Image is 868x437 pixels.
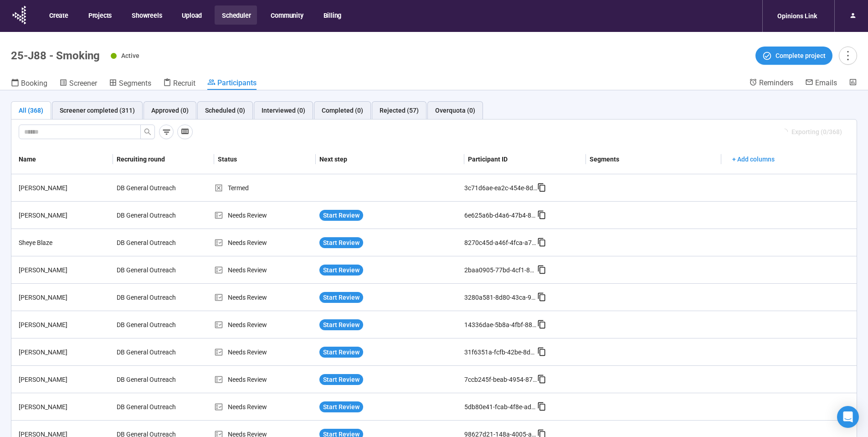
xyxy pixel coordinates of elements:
div: 3280a581-8d80-43ca-9b43-97791c6c6df5 [464,292,537,302]
div: Screener completed (311) [60,105,135,115]
div: DB General Outreach [113,207,181,224]
button: Start Review [319,265,363,276]
div: Needs Review [214,347,316,357]
div: Needs Review [214,292,316,302]
div: DB General Outreach [113,343,181,361]
span: Participants [217,78,257,87]
button: Complete project [755,47,832,65]
div: Approved (0) [151,105,189,115]
button: Start Review [319,347,363,358]
div: Completed (0) [322,105,363,115]
div: DB General Outreach [113,234,181,251]
span: loading [781,129,788,135]
div: 14336dae-5b8a-4fbf-88cf-b4f50961a6ad [464,320,537,330]
div: Needs Review [214,402,316,412]
span: Segments [119,79,151,88]
span: Start Review [323,292,360,302]
a: Emails [805,78,837,89]
div: [PERSON_NAME] [15,375,113,385]
div: 3c71d6ae-ea2c-454e-8def-89196b1f5498 [464,183,537,193]
a: Recruit [163,78,195,90]
div: DB General Outreach [113,261,181,279]
div: [PERSON_NAME] [15,210,113,220]
a: Reminders [749,78,793,89]
button: Start Review [319,292,363,303]
button: Showreels [124,5,168,25]
div: [PERSON_NAME] [15,402,113,412]
button: Exporting (0/368) [774,125,849,139]
button: Projects [81,5,118,25]
span: Start Review [323,375,360,385]
div: DB General Outreach [113,316,181,333]
th: Recruiting round [113,145,215,174]
div: DB General Outreach [113,398,181,416]
div: [PERSON_NAME] [15,320,113,330]
div: [PERSON_NAME] [15,265,113,275]
div: Rejected (57) [380,105,419,115]
span: search [144,128,151,135]
button: Billing [316,5,348,25]
div: All (368) [19,105,43,115]
th: Next step [316,145,464,174]
th: Name [11,145,113,174]
span: Exporting (0/368) [791,127,842,137]
div: DB General Outreach [113,371,181,388]
button: + Add columns [725,152,782,166]
button: Scheduler [215,5,257,25]
span: more [842,49,854,62]
span: Start Review [323,265,360,275]
span: Emails [815,78,837,87]
span: Start Review [323,347,360,357]
div: 6e625a6b-d4a6-47b4-8196-0176cbf0f70e [464,210,537,220]
span: Active [121,52,139,59]
div: 8270c45d-a46f-4fca-a78a-9af252086466 [464,238,537,248]
div: Needs Review [214,375,316,385]
span: Reminders [759,78,793,87]
div: 5db80e41-fcab-4f8e-ad3c-20613b709171 [464,402,537,412]
th: Segments [586,145,721,174]
div: Overquota (0) [435,105,475,115]
div: 31f6351a-fcfb-42be-8dbd-f6c45d02a901 [464,347,537,357]
th: Participant ID [464,145,586,174]
button: Start Review [319,237,363,248]
button: Community [263,5,309,25]
button: search [140,125,155,139]
div: Needs Review [214,265,316,275]
span: Start Review [323,402,360,412]
span: Screener [69,79,97,88]
th: Status [214,145,316,174]
div: Needs Review [214,320,316,330]
div: Sheye Blaze [15,238,113,248]
a: Participants [207,78,257,90]
button: Upload [175,5,208,25]
button: Start Review [319,401,363,412]
div: Interviewed (0) [262,105,305,115]
span: Complete project [776,51,826,61]
a: Booking [11,78,47,90]
span: + Add columns [732,154,775,164]
button: Start Review [319,319,363,330]
span: Recruit [173,79,195,88]
h1: 25-J88 - Smoking [11,49,100,62]
div: Scheduled (0) [205,105,245,115]
span: Start Review [323,320,360,330]
div: Opinions Link [772,7,822,25]
div: DB General Outreach [113,289,181,306]
div: DB General Outreach [113,179,181,197]
div: 7ccb245f-beab-4954-87ec-fd38e100edb3 [464,375,537,385]
div: Needs Review [214,238,316,248]
div: 2baa0905-77bd-4cf1-81d8-a0d8b702da44 [464,265,537,275]
div: [PERSON_NAME] [15,183,113,193]
button: more [839,47,857,65]
div: Open Intercom Messenger [837,406,859,428]
div: [PERSON_NAME] [15,347,113,357]
span: Start Review [323,210,360,220]
button: Create [42,5,75,25]
div: [PERSON_NAME] [15,292,113,302]
div: Termed [214,183,316,193]
div: Needs Review [214,210,316,220]
a: Segments [109,78,151,90]
span: Booking [21,79,47,88]
a: Screener [59,78,97,90]
button: Start Review [319,374,363,385]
